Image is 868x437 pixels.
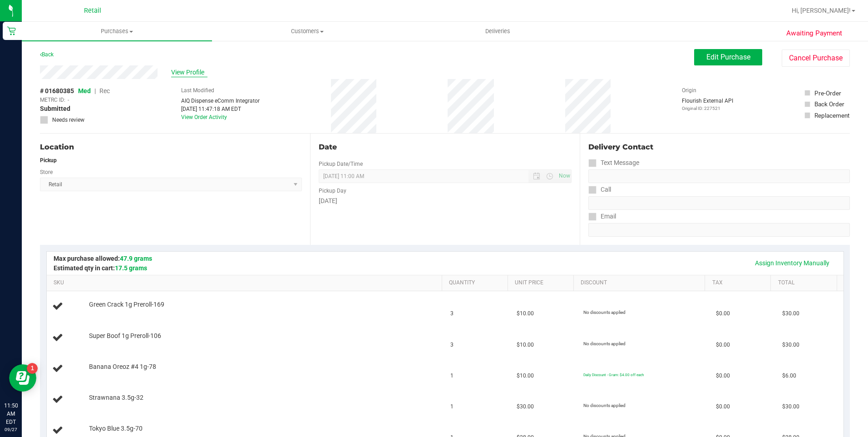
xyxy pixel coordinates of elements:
[749,255,835,271] a: Assign Inventory Manually
[716,309,730,318] span: $0.00
[115,264,147,272] span: 17.5 grams
[588,196,850,210] input: Format: (999) 999-9999
[716,341,730,349] span: $0.00
[89,393,143,402] span: Strawnana 3.5g-32
[40,104,70,114] span: Submitted
[40,142,302,153] div: Location
[181,105,260,113] div: [DATE] 11:47:18 AM EDT
[27,363,38,374] iframe: Resource center unread badge
[319,196,572,206] div: [DATE]
[782,341,799,349] span: $30.00
[171,68,207,77] span: View Profile
[403,22,593,41] a: Deliveries
[7,26,16,35] inline-svg: Retail
[450,341,454,349] span: 3
[319,160,363,168] label: Pickup Date/Time
[583,310,626,315] span: No discounts applied
[450,402,454,411] span: 1
[814,99,844,109] div: Back Order
[583,403,626,408] span: No discounts applied
[181,97,260,105] div: AIQ Dispense eComm Integrator
[716,372,730,380] span: $0.00
[583,372,644,377] span: Daily Discount - Gram: $4.00 off each
[517,309,534,318] span: $10.00
[54,279,438,287] a: SKU
[450,372,454,380] span: 1
[450,309,454,318] span: 3
[319,187,346,195] label: Pickup Day
[4,426,18,433] p: 09/27
[181,86,214,94] label: Last Modified
[814,111,849,120] div: Replacement
[89,424,143,433] span: Tokyo Blue 3.5g-70
[588,156,639,169] label: Text Message
[40,168,53,176] label: Store
[473,27,523,35] span: Deliveries
[588,210,616,223] label: Email
[212,22,402,41] a: Customers
[4,402,18,426] p: 11:50 AM EDT
[583,341,626,346] span: No discounts applied
[40,96,65,104] span: METRC ID:
[782,402,799,411] span: $30.00
[54,264,147,272] span: Estimated qty in cart:
[89,300,164,309] span: Green Crack 1g Preroll-169
[84,7,101,15] span: Retail
[588,142,850,153] div: Delivery Contact
[588,169,850,183] input: Format: (999) 999-9999
[712,279,767,287] a: Tax
[78,87,91,94] span: Med
[99,87,110,94] span: Rec
[792,7,851,14] span: Hi, [PERSON_NAME]!
[581,279,701,287] a: Discount
[515,279,570,287] a: Unit Price
[319,142,572,153] div: Date
[22,27,212,35] span: Purchases
[40,157,57,164] strong: Pickup
[786,28,842,39] span: Awaiting Payment
[517,372,534,380] span: $10.00
[588,183,611,196] label: Call
[120,255,152,262] span: 47.9 grams
[89,332,161,340] span: Super Boof 1g Preroll-106
[782,309,799,318] span: $30.00
[22,22,212,41] a: Purchases
[181,114,227,120] a: View Order Activity
[68,96,69,104] span: -
[682,105,733,112] p: Original ID: 227521
[694,49,762,65] button: Edit Purchase
[682,97,733,112] div: Flourish External API
[40,86,74,96] span: # 01680385
[40,51,54,58] a: Back
[94,87,96,94] span: |
[9,364,36,392] iframe: Resource center
[89,363,156,371] span: Banana Oreoz #4 1g-78
[54,255,152,262] span: Max purchase allowed:
[517,402,534,411] span: $30.00
[706,53,750,61] span: Edit Purchase
[778,279,833,287] a: Total
[212,27,402,35] span: Customers
[716,402,730,411] span: $0.00
[682,86,696,94] label: Origin
[782,50,850,67] button: Cancel Purchase
[449,279,504,287] a: Quantity
[814,89,841,98] div: Pre-Order
[782,372,796,380] span: $6.00
[52,116,84,124] span: Needs review
[517,341,534,349] span: $10.00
